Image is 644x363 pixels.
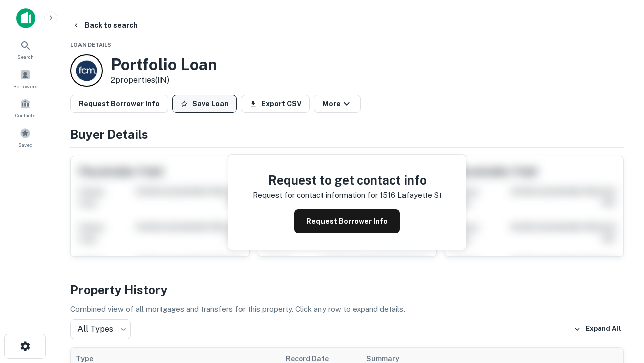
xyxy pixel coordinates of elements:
a: Search [3,36,47,63]
div: All Types [70,319,131,339]
button: Expand All [571,322,624,337]
a: Saved [3,124,47,151]
button: More [314,95,361,113]
button: Save Loan [172,95,237,113]
iframe: Chat Widget [594,282,644,331]
button: Request Borrower Info [294,209,400,233]
img: capitalize-icon.png [16,8,35,28]
button: Request Borrower Info [70,95,168,113]
button: Back to search [68,16,142,34]
h4: Request to get contact info [253,171,442,189]
p: Combined view of all mortgages and transfers for this property. Click any row to expand details. [70,303,624,315]
a: Contacts [3,94,47,122]
span: Borrowers [13,82,37,90]
span: Search [17,53,34,61]
a: Borrowers [3,65,47,92]
button: Export CSV [241,95,310,113]
p: Request for contact information for [253,189,378,201]
h3: Portfolio Loan [111,55,217,74]
h4: Property History [70,281,624,299]
span: Contacts [15,111,35,119]
p: 2 properties (IN) [111,74,217,86]
p: 1516 lafayette st [380,189,442,201]
span: Loan Details [70,42,111,48]
span: Saved [18,141,33,149]
h4: Buyer Details [70,125,624,143]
